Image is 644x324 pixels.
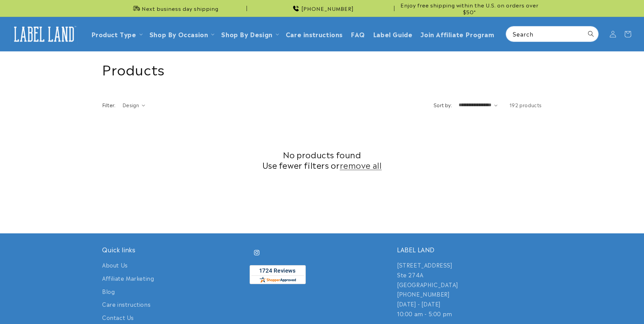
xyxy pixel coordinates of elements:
[122,101,139,108] span: Design
[221,29,272,39] a: Shop By Design
[87,26,145,42] summary: Product Type
[340,160,382,170] a: remove all
[397,260,542,319] p: [STREET_ADDRESS] Ste 274A [GEOGRAPHIC_DATA] [PHONE_NUMBER] [DATE] - [DATE] 10:00 am - 5:00 pm
[217,26,281,42] summary: Shop By Design
[102,272,154,285] a: Affiliate Marketing
[102,260,128,272] a: About Us
[102,149,542,170] h2: No products found Use fewer filters or
[502,292,637,317] iframe: Gorgias Floating Chat
[282,26,347,42] a: Care instructions
[347,26,369,42] a: FAQ
[102,246,247,253] h2: Quick links
[122,101,145,109] summary: Design (0 selected)
[8,21,80,47] a: Label Land
[250,265,306,284] img: Customer Reviews
[420,30,494,38] span: Join Affiliate Program
[149,30,208,38] span: Shop By Occasion
[102,101,116,109] h2: Filter:
[91,29,136,39] a: Product Type
[509,101,542,108] span: 192 products
[102,60,542,77] h1: Products
[145,26,217,42] summary: Shop By Occasion
[351,30,365,38] span: FAQ
[142,5,218,12] span: Next business day shipping
[10,24,78,45] img: Label Land
[301,5,354,12] span: [PHONE_NUMBER]
[583,26,598,41] button: Search
[102,311,134,324] a: Contact Us
[369,26,417,42] a: Label Guide
[434,101,452,108] label: Sort by:
[416,26,498,42] a: Join Affiliate Program
[397,2,542,15] span: Enjoy free shipping within the U.S. on orders over $50*
[102,285,115,298] a: Blog
[102,298,151,311] a: Care instructions
[286,30,343,38] span: Care instructions
[397,246,542,253] h2: LABEL LAND
[373,30,413,38] span: Label Guide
